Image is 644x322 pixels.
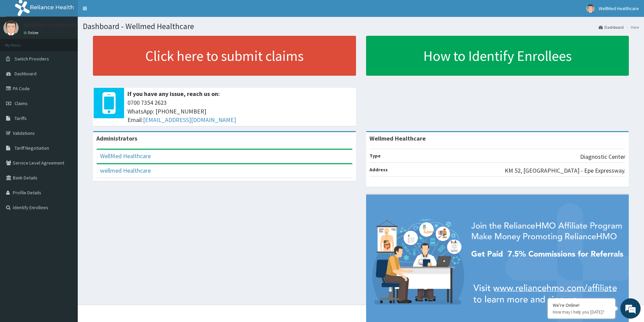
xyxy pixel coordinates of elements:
span: Tariff Negotiation [15,145,49,151]
a: wellmed Healthcare [100,167,151,174]
h1: Dashboard - Wellmed Healthcare [83,22,639,31]
a: Dashboard [599,24,624,30]
p: Diagnostic Center [580,152,625,161]
b: If you have any issue, reach us on: [127,90,220,98]
div: We're Online! [553,302,610,308]
b: Address [369,167,388,173]
a: Online [24,30,40,35]
a: WellMed Healthcare [100,152,151,160]
p: How may I help you today? [553,309,610,315]
span: We're online! [39,85,93,153]
span: Switch Providers [15,56,49,62]
b: Type [369,153,381,159]
a: How to Identify Enrollees [366,36,629,76]
span: Claims [15,100,28,106]
img: d_794563401_company_1708531726252_794563401 [13,34,27,51]
a: [EMAIL_ADDRESS][DOMAIN_NAME] [143,116,236,124]
p: KM 52, [GEOGRAPHIC_DATA] - Epe Expressway. [505,166,625,175]
p: WellMed Healthcare [24,22,77,28]
div: Minimize live chat window [111,3,127,20]
span: Tariffs [15,115,27,121]
img: User Image [3,20,19,35]
span: 0700 7354 2623 WhatsApp: [PHONE_NUMBER] Email: [127,98,353,124]
span: Dashboard [15,71,37,77]
div: Chat with us now [35,38,114,47]
a: Click here to submit claims [93,36,356,76]
span: WellMed Healthcare [599,5,639,11]
textarea: Type your message and hit 'Enter' [3,184,129,208]
img: User Image [586,4,595,13]
strong: Wellmed Healthcare [369,134,426,142]
b: Administrators [96,134,137,142]
li: Here [624,24,639,30]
